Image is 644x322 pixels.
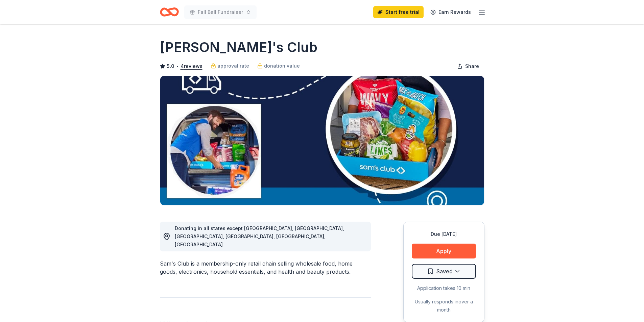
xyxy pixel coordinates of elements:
[217,62,249,70] span: approval rate
[175,225,344,247] span: Donating in all states except [GEOGRAPHIC_DATA], [GEOGRAPHIC_DATA], [GEOGRAPHIC_DATA], [GEOGRAPHI...
[412,298,476,314] div: Usually responds in over a month
[412,244,476,258] button: Apply
[426,6,475,18] a: Earn Rewards
[412,284,476,292] div: Application takes 10 min
[264,62,300,70] span: donation value
[184,5,257,19] button: Fall Ball Fundraiser
[436,267,453,276] span: Saved
[465,62,479,70] span: Share
[412,230,476,238] div: Due [DATE]
[160,4,179,20] a: Home
[181,62,202,70] button: 4reviews
[167,62,174,70] span: 5.0
[373,6,424,18] a: Start free trial
[160,76,484,205] img: Image for Sam's Club
[198,8,243,16] span: Fall Ball Fundraiser
[176,64,178,69] span: •
[257,62,300,70] a: donation value
[211,62,249,70] a: approval rate
[452,59,484,73] button: Share
[412,264,476,279] button: Saved
[160,259,371,276] div: Sam's Club is a membership-only retail chain selling wholesale food, home goods, electronics, hou...
[160,38,317,57] h1: [PERSON_NAME]'s Club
